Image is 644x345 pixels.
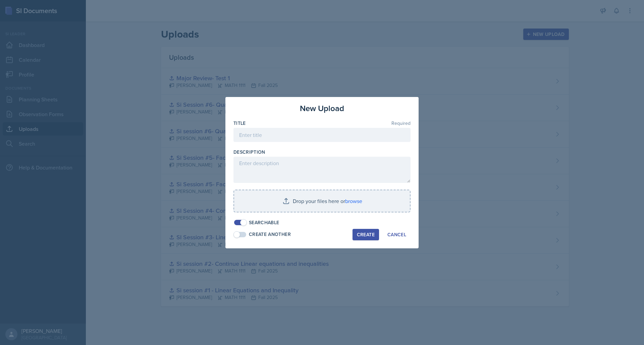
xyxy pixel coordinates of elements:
[233,128,411,142] input: Enter title
[249,219,279,226] div: Searchable
[249,231,291,238] div: Create Another
[357,232,375,237] div: Create
[353,229,379,240] button: Create
[387,232,406,237] div: Cancel
[300,102,344,114] h3: New Upload
[233,149,265,155] label: Description
[233,120,246,127] label: Title
[383,229,411,240] button: Cancel
[391,121,411,126] span: Required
